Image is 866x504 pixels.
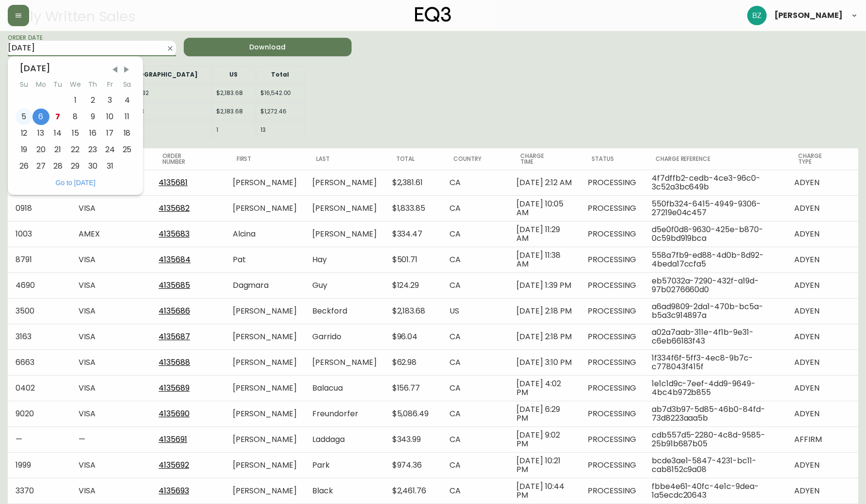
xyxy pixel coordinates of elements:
td: [DATE] 1:39 PM [509,272,580,298]
td: Garrido [305,324,384,349]
td: [DATE] 10:21 PM [509,452,580,478]
td: $343.99 [385,426,442,452]
a: 4135681 [159,177,188,188]
td: Freundorfer [305,401,384,426]
td: $1,833.85 [385,195,442,221]
td: a02a7aab-311e-4f1b-9e31-c6eb66183f43 [644,324,787,349]
td: [PERSON_NAME] [225,195,305,221]
td: ADYEN [786,221,858,247]
th: Charge Type [786,148,858,170]
th: US [212,66,255,83]
td: cdb557d5-2280-4c8d-9585-25b91b687b05 [644,426,787,452]
td: $96.04 [385,324,442,349]
th: Country [442,148,509,170]
td: $334.47 [385,221,442,247]
td: CA [442,247,509,272]
td: CA [442,401,509,426]
td: VISA [71,272,151,298]
a: 4135688 [159,357,190,368]
td: ADYEN [786,401,858,426]
div: Sat Oct 18 2025 [119,125,136,142]
span: Download [192,41,344,53]
td: 6663 [8,349,71,375]
td: [PERSON_NAME] [225,349,305,375]
td: — [8,426,71,452]
div: Mon Oct 06 2025 [32,109,49,125]
th: [GEOGRAPHIC_DATA] [114,66,211,83]
a: 4135692 [159,459,189,471]
td: Black [305,478,384,504]
td: CA [442,170,509,195]
td: [DATE] 2:18 PM [509,298,580,324]
div: [DATE] [19,64,131,73]
a: 4135683 [159,228,190,239]
td: 1003 [8,221,71,247]
img: 603957c962080f772e6770b96f84fb5c [747,6,767,25]
td: [PERSON_NAME] [225,452,305,478]
td: 550fb324-6415-4949-9306-27219e04c457 [644,195,787,221]
td: [DATE] 2:18 PM [509,324,580,349]
div: Mon Oct 27 2025 [32,158,49,174]
div: Fri Oct 31 2025 [101,158,119,174]
td: [PERSON_NAME] [305,349,384,375]
td: [PERSON_NAME] [225,324,305,349]
td: 4f7dffb2-cedb-4ce3-96c0-3c52a3bc649b [644,170,787,195]
td: [PERSON_NAME] [305,221,384,247]
td: bcde3ae1-5847-4231-bc11-cab8152c9a08 [644,452,787,478]
td: VISA [71,349,151,375]
div: Fri Oct 24 2025 [101,142,119,158]
td: $14,358.32 [114,84,211,102]
th: Status [580,148,644,170]
td: PROCESSING [580,247,644,272]
td: PROCESSING [580,375,644,401]
td: $2,183.68 [385,298,442,324]
div: Tue Oct 14 2025 [49,125,66,142]
td: ADYEN [786,247,858,272]
td: $16,542.00 [256,84,305,102]
td: ADYEN [786,195,858,221]
td: $2,183.68 [212,84,255,102]
td: CA [442,426,509,452]
td: [DATE] 11:38 AM [509,247,580,272]
td: [PERSON_NAME] [225,478,305,504]
td: eb57032a-7290-432f-a19d-97b0276660d0 [644,272,787,298]
div: Fri Oct 10 2025 [101,109,119,125]
th: Charge Reference [644,148,787,170]
td: VISA [71,247,151,272]
div: Fri Oct 03 2025 [101,92,119,109]
div: Sun Oct 26 2025 [16,158,32,174]
td: PROCESSING [580,426,644,452]
td: [DATE] 3:10 PM [509,349,580,375]
span: Next Month [122,65,131,75]
td: Beckford [305,298,384,324]
td: 1f334f6f-5ff3-4ec8-9b7c-c778043f415f [644,349,787,375]
div: Thu Oct 09 2025 [84,109,101,125]
td: a6ad9809-2da1-470b-bc5a-b5a3c914897a [644,298,787,324]
input: mm/dd/yyyy [8,41,160,56]
div: Sun Oct 12 2025 [16,125,32,142]
td: PROCESSING [580,349,644,375]
abbr: Wednesday [70,79,81,89]
td: $1,272.46 [256,103,305,120]
div: Wed Oct 22 2025 [66,142,84,158]
div: Mon Oct 13 2025 [32,125,49,142]
td: VISA [71,195,151,221]
td: CA [442,375,509,401]
td: ADYEN [786,478,858,504]
td: PROCESSING [580,478,644,504]
td: 1999 [8,452,71,478]
td: ab7d3b97-5d85-46b0-84fd-73d8223aaa5b [644,401,787,426]
td: PROCESSING [580,272,644,298]
td: [PERSON_NAME] [225,170,305,195]
td: VISA [71,478,151,504]
td: $974.36 [385,452,442,478]
div: Thu Oct 23 2025 [84,142,101,158]
a: 4135685 [159,280,190,291]
a: 4135686 [159,305,190,316]
div: Sat Oct 25 2025 [119,142,136,158]
td: $2,381.61 [385,170,442,195]
td: [DATE] 10:44 PM [509,478,580,504]
td: PROCESSING [580,170,644,195]
td: CA [442,452,509,478]
a: 4135691 [159,434,187,445]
